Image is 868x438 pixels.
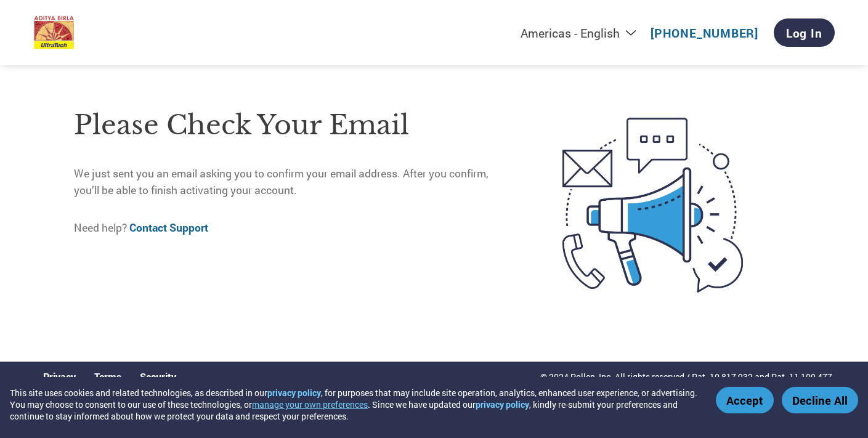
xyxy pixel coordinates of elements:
[252,399,368,410] button: manage your own preferences
[34,16,75,50] img: UltraTech
[774,18,835,47] a: Log In
[10,387,698,422] div: This site uses cookies and related technologies, as described in our , for purposes that may incl...
[782,387,858,413] button: Decline All
[74,166,511,198] p: We just sent you an email asking you to confirm your email address. After you confirm, you’ll be ...
[94,370,121,383] a: Terms
[74,105,511,145] h1: Please check your email
[140,370,176,383] a: Security
[476,399,529,410] a: privacy policy
[716,387,774,413] button: Accept
[651,25,758,41] a: [PHONE_NUMBER]
[511,95,795,315] img: open-email
[43,370,76,383] a: Privacy
[540,370,835,383] p: © 2024 Pollen, Inc. All rights reserved / Pat. 10,817,932 and Pat. 11,100,477.
[267,387,321,399] a: privacy policy
[74,220,511,236] p: Need help?
[129,221,208,235] a: Contact Support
